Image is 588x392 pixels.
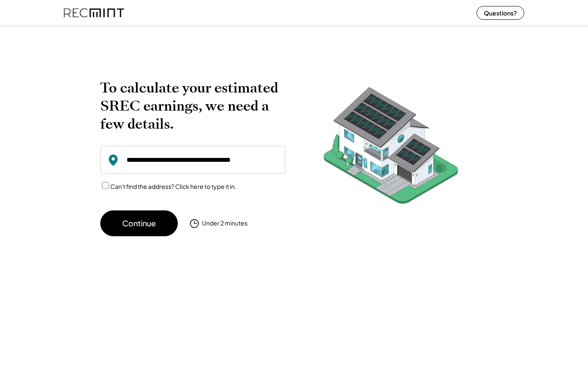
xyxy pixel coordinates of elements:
img: RecMintArtboard%207.png [307,79,475,217]
button: Continue [100,211,178,237]
label: Can't find the address? Click here to type it in. [110,183,236,191]
button: Questions? [477,6,524,20]
div: Under 2 minutes [202,219,248,228]
img: recmint-logotype%403x%20%281%29.jpeg [64,2,124,25]
h2: To calculate your estimated SREC earnings, we need a few details. [100,79,285,133]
